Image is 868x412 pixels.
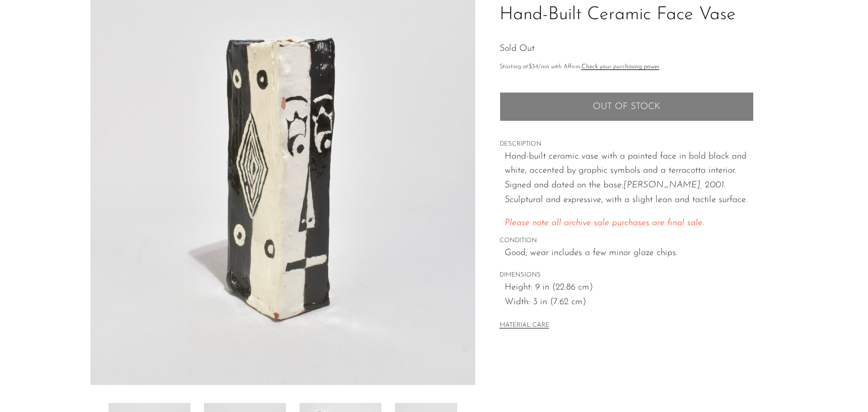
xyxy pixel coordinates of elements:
p: Starting at /mo with Affirm. [500,62,754,72]
span: Out of stock [593,102,660,112]
p: Hand-built ceramic vase with a painted face in bold black and white, accented by graphic symbols ... [505,150,754,207]
h1: Hand-Built Ceramic Face Vase [500,1,754,29]
span: DESCRIPTION [500,139,754,150]
span: CONDITION [500,236,754,246]
button: MATERIAL CARE [500,322,549,330]
span: DIMENSIONS [500,270,754,280]
span: Please note all archive sale purchases are final sale. [505,218,704,227]
em: [PERSON_NAME], 2001 [623,181,724,190]
a: Check your purchasing power - Learn more about Affirm Financing (opens in modal) [581,64,659,70]
span: Height: 9 in (22.86 cm) [505,280,754,295]
button: Add to cart [500,92,754,121]
span: Sold Out [500,44,535,53]
span: Good; wear includes a few minor glaze chips. [505,246,754,261]
span: Width: 3 in (7.62 cm) [505,295,754,310]
span: $34 [528,64,539,70]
